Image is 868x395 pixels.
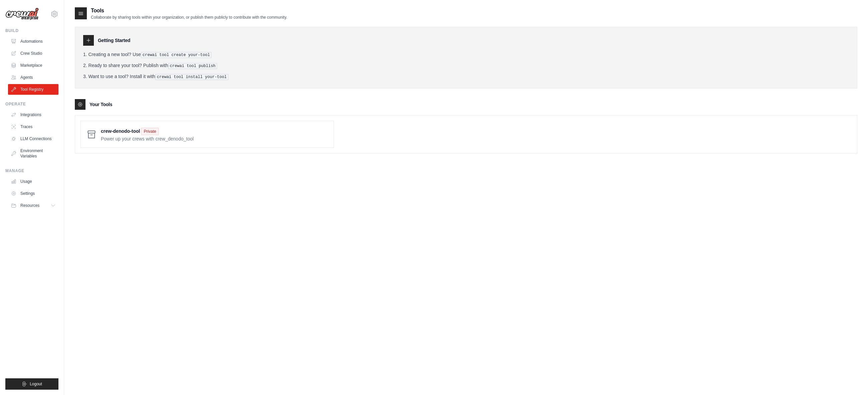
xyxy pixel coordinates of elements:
[8,72,58,83] a: Agents
[8,48,58,59] a: Crew Studio
[141,52,212,58] pre: crewai tool create your-tool
[5,8,39,20] img: Logo
[8,36,58,47] a: Automations
[8,109,58,120] a: Integrations
[155,74,228,80] pre: crewai tool install your-tool
[83,51,849,58] li: Creating a new tool? Use
[8,121,58,132] a: Traces
[91,7,287,15] h2: Tools
[5,101,58,107] div: Operate
[8,84,58,95] a: Tool Registry
[83,62,849,69] li: Ready to share your tool? Publish with
[5,28,58,33] div: Build
[101,126,328,142] a: crew-denodo-tool Private Power up your crews with crew_denodo_tool
[98,37,130,44] h3: Getting Started
[8,60,58,71] a: Marketplace
[168,63,217,69] pre: crewai tool publish
[83,73,849,80] li: Want to use a tool? Install it with
[5,378,58,390] button: Logout
[90,101,112,108] h3: Your Tools
[8,200,58,211] button: Resources
[5,168,58,173] div: Manage
[30,381,42,387] span: Logout
[8,145,58,161] a: Environment Variables
[8,188,58,199] a: Settings
[8,176,58,187] a: Usage
[8,133,58,144] a: LLM Connections
[20,203,39,208] span: Resources
[91,15,287,20] p: Collaborate by sharing tools within your organization, or publish them publicly to contribute wit...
